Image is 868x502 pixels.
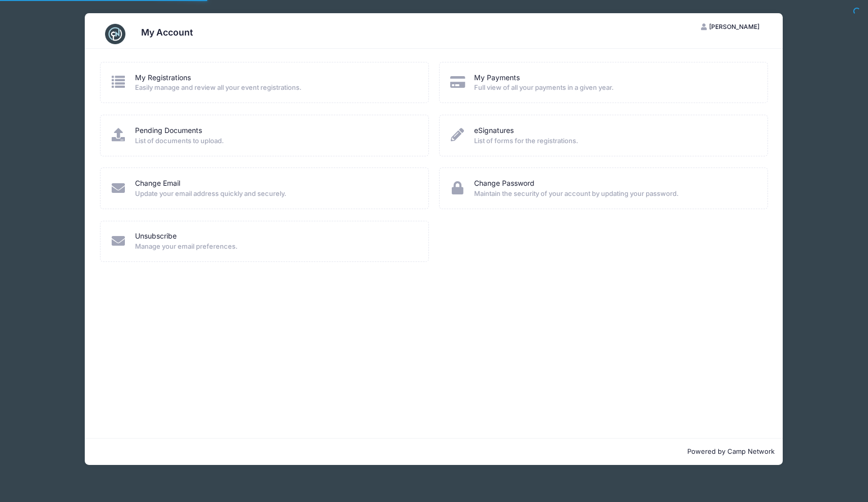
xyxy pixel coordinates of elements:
a: Pending Documents [135,125,202,136]
a: eSignatures [474,125,514,136]
img: CampNetwork [105,24,125,44]
span: Manage your email preferences. [135,242,415,252]
span: Update your email address quickly and securely. [135,189,415,199]
span: [PERSON_NAME] [709,23,759,30]
a: My Payments [474,73,520,83]
a: Change Password [474,178,535,189]
span: List of documents to upload. [135,136,415,146]
span: Easily manage and review all your event registrations. [135,83,415,93]
button: [PERSON_NAME] [692,18,768,36]
a: Unsubscribe [135,231,177,242]
h3: My Account [141,27,193,38]
a: My Registrations [135,73,191,83]
span: List of forms for the registrations. [474,136,754,146]
a: Change Email [135,178,180,189]
span: Full view of all your payments in a given year. [474,83,754,93]
span: Maintain the security of your account by updating your password. [474,189,754,199]
p: Powered by Camp Network [93,447,775,457]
